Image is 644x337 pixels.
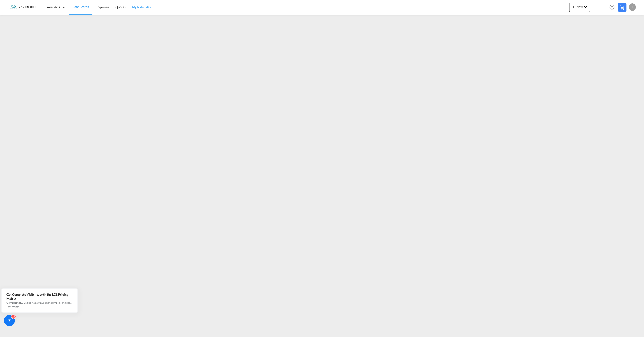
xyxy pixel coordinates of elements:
[72,5,89,9] span: Rate Search
[571,4,576,10] md-icon: icon-plus 400-fg
[629,3,636,11] div: L
[608,3,618,11] div: Help
[571,5,588,9] span: New
[583,4,588,10] md-icon: icon-chevron-down
[132,5,151,9] span: My Rate Files
[47,5,60,9] span: Analytics
[96,5,109,9] span: Enquiries
[7,2,38,12] img: f843cad07f0a11efa29f0335918cc2fb.png
[115,5,125,9] span: Quotes
[569,3,590,12] button: icon-plus 400-fgNewicon-chevron-down
[608,3,616,11] span: Help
